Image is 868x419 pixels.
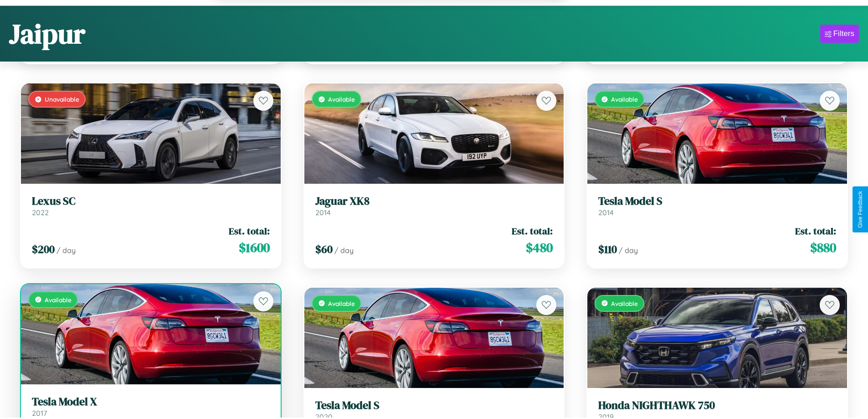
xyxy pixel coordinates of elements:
[512,224,553,238] span: Est. total:
[598,208,614,217] span: 2014
[810,238,836,257] span: $ 880
[32,395,270,409] h3: Tesla Model X
[56,246,76,255] span: / day
[32,242,55,257] span: $ 200
[315,399,553,412] h3: Tesla Model S
[526,238,553,257] span: $ 480
[315,208,331,217] span: 2014
[598,195,836,208] h3: Tesla Model S
[239,238,270,257] span: $ 1600
[32,409,47,418] span: 2017
[32,195,270,208] h3: Lexus SC
[328,95,355,103] span: Available
[611,300,638,307] span: Available
[857,191,863,228] div: Give Feedback
[328,300,355,307] span: Available
[334,246,354,255] span: / day
[9,15,85,52] h1: Jaipur
[315,195,553,208] h3: Jaguar XK8
[598,195,836,217] a: Tesla Model S2014
[315,242,333,257] span: $ 60
[598,399,836,412] h3: Honda NIGHTHAWK 750
[820,25,859,43] button: Filters
[45,95,79,103] span: Unavailable
[619,246,638,255] span: / day
[32,195,270,217] a: Lexus SC2022
[32,208,49,217] span: 2022
[795,224,836,238] span: Est. total:
[598,242,617,257] span: $ 110
[229,224,270,238] span: Est. total:
[611,95,638,103] span: Available
[833,29,854,38] div: Filters
[45,296,72,304] span: Available
[315,195,553,217] a: Jaguar XK82014
[32,395,270,418] a: Tesla Model X2017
